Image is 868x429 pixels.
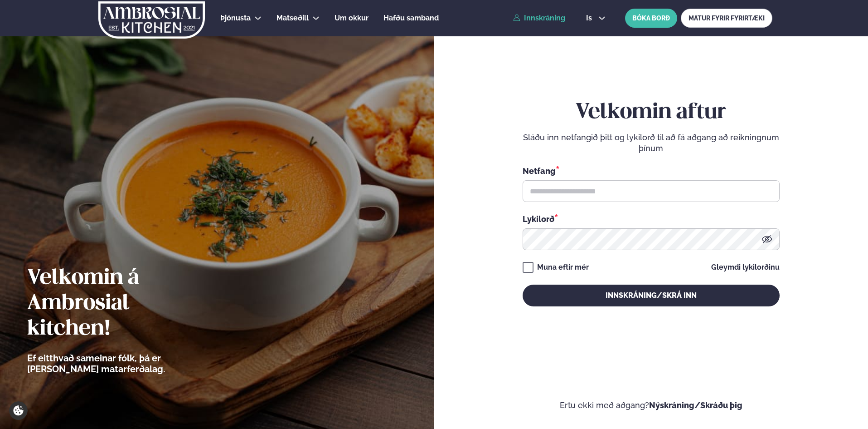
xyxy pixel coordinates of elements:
[335,13,369,24] a: Um okkur
[523,132,780,154] p: Sláðu inn netfangið þitt og lykilorð til að fá aðgang að reikningnum þínum
[649,400,742,410] a: Nýskráning/Skráðu þig
[220,14,251,22] span: Þjónusta
[97,1,206,39] img: logo
[383,13,439,24] a: Hafðu samband
[27,266,215,342] h2: Velkomin á Ambrosial kitchen!
[681,9,772,28] a: MATUR FYRIR FYRIRTÆKI
[579,15,613,22] button: is
[276,14,309,22] span: Matseðill
[335,14,369,22] span: Um okkur
[523,213,780,225] div: Lykilorð
[711,264,780,271] a: Gleymdi lykilorðinu
[276,13,309,24] a: Matseðill
[383,14,439,22] span: Hafðu samband
[27,353,215,375] p: Ef eitthvað sameinar fólk, þá er [PERSON_NAME] matarferðalag.
[586,15,595,22] span: is
[461,400,841,411] p: Ertu ekki með aðgang?
[523,100,780,125] h2: Velkomin aftur
[513,14,565,22] a: Innskráning
[625,9,677,28] button: BÓKA BORÐ
[523,165,780,177] div: Netfang
[220,13,251,24] a: Þjónusta
[523,285,780,306] button: Innskráning/Skrá inn
[9,401,28,420] a: Cookie settings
